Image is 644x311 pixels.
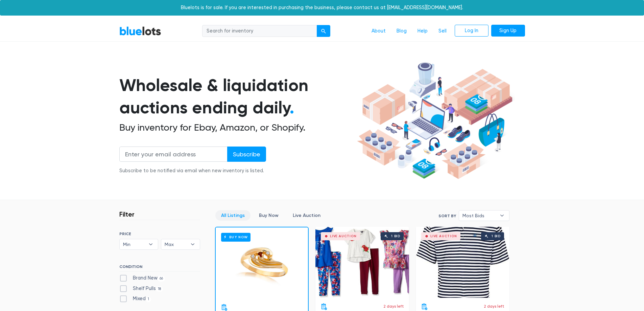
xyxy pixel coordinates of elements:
[355,59,515,182] img: hero-ee84e7d0318cb26816c560f6b4441b76977f77a177738b4e94f68c95b2b83dbb.png
[221,233,251,241] h6: Buy Now
[202,25,317,37] input: Search for inventory
[495,210,509,221] b: ▾
[227,147,266,162] input: Subscribe
[123,239,145,249] span: Min
[391,25,412,38] a: Blog
[119,26,161,36] a: BlueLots
[484,303,504,309] p: 2 days left
[491,25,525,37] a: Sign Up
[119,210,135,218] h3: Filter
[158,276,165,281] span: 66
[119,74,355,119] h1: Wholesale & liquidation auctions ending daily
[165,239,187,249] span: Max
[412,25,433,38] a: Help
[216,227,308,298] a: Buy Now
[119,167,266,175] div: Subscribe to be notified via email when new inventory is listed.
[290,97,294,118] span: .
[119,274,165,282] label: Brand New
[383,303,404,309] p: 2 days left
[119,295,151,303] label: Mixed
[492,235,501,238] div: 1 bid
[215,210,251,221] a: All Listings
[146,297,151,302] span: 1
[156,286,163,292] span: 18
[391,235,400,238] div: 1 bid
[366,25,391,38] a: About
[119,285,163,292] label: Shelf Pulls
[119,122,355,133] h2: Buy inventory for Ebay, Amazon, or Shopify.
[119,147,228,162] input: Enter your email address
[438,213,456,219] label: Sort By
[119,264,200,272] h6: CONDITION
[253,210,284,221] a: Buy Now
[430,235,457,238] div: Live Auction
[144,239,158,249] b: ▾
[462,210,496,221] span: Most Bids
[330,235,357,238] div: Live Auction
[416,227,509,298] a: Live Auction 1 bid
[433,25,452,38] a: Sell
[119,231,200,236] h6: PRICE
[186,239,200,249] b: ▾
[455,25,488,37] a: Log In
[287,210,326,221] a: Live Auction
[315,227,409,298] a: Live Auction 1 bid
